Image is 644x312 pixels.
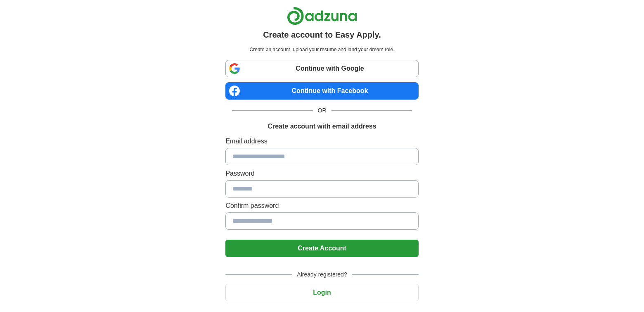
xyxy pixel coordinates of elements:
[268,121,376,131] h1: Create account with email address
[313,106,331,115] span: OR
[225,60,418,77] a: Continue with Google
[227,46,417,53] p: Create an account, upload your resume and land your dream role.
[225,289,418,296] a: Login
[225,136,418,146] label: Email address
[225,169,418,179] label: Password
[225,201,418,211] label: Confirm password
[263,29,381,41] h1: Create account to Easy Apply.
[287,7,357,25] img: Adzuna logo
[225,240,418,257] button: Create Account
[292,270,352,279] span: Already registered?
[225,82,418,100] a: Continue with Facebook
[225,284,418,301] button: Login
